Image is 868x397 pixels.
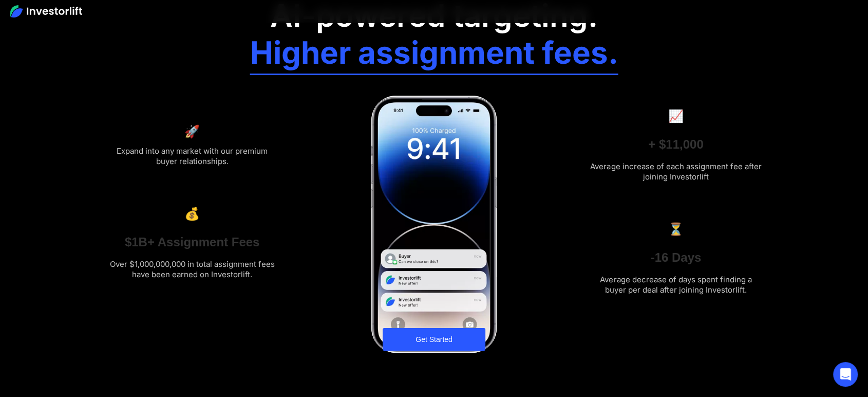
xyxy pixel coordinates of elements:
h6: ⏳ [668,224,684,234]
h3: -16 Days [650,250,701,265]
div: Expand into any market with our premium buyer relationships. [105,146,279,167]
div: Over $1,000,000,000 in total assignment fees have been earned on Investorlift. [105,259,279,280]
h1: Higher assignment fees. [250,34,618,75]
h3: $1B+ Assignment Fees [125,234,260,250]
h6: 🚀 [184,127,200,137]
h6: 📈 [668,111,684,121]
div: Open Intercom Messenger [833,362,858,387]
h3: + $11,000 [648,137,703,152]
div: Average decrease of days spent finding a buyer per deal after joining Investorlift. [589,275,763,295]
h6: 💰 [184,209,200,219]
div: Average increase of each assignment fee after joining Investorlift [589,161,763,182]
